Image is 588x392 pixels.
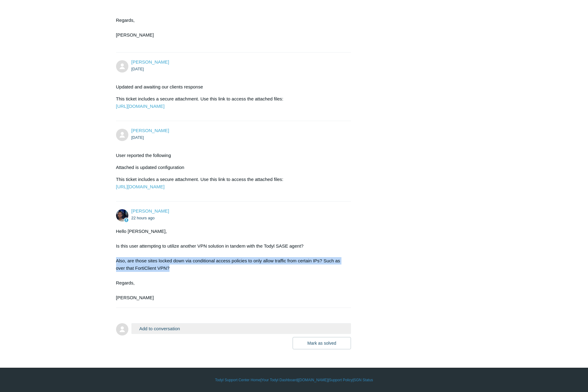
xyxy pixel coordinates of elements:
span: Charles Perkins [131,59,169,65]
span: Charles Perkins [131,128,169,133]
a: Todyl Support Center Home [215,377,260,383]
button: Mark as solved [293,337,351,349]
a: SGN Status [354,377,373,383]
span: Connor Davis [131,208,169,214]
p: User reported the following [116,152,345,159]
div: Hello [PERSON_NAME], Is this user attempting to utilize another VPN solution in tandem with the T... [116,228,345,301]
a: [PERSON_NAME] [131,128,169,133]
div: | | | | [116,377,472,383]
a: [DOMAIN_NAME] [298,377,328,383]
a: Support Policy [329,377,352,383]
time: 09/23/2025, 11:57 [131,135,144,140]
p: This ticket includes a secure attachment. Use this link to access the attached files: [116,95,345,110]
button: Add to conversation [131,323,351,334]
p: Updated and awaiting our clients response [116,83,345,91]
a: [URL][DOMAIN_NAME] [116,104,165,109]
p: Attached is updated configuration [116,164,345,171]
time: 09/23/2025, 13:27 [131,216,155,220]
a: [PERSON_NAME] [131,59,169,65]
time: 09/22/2025, 12:10 [131,67,144,71]
a: Your Todyl Dashboard [261,377,297,383]
a: [URL][DOMAIN_NAME] [116,184,165,189]
p: This ticket includes a secure attachment. Use this link to access the attached files: [116,176,345,190]
a: [PERSON_NAME] [131,208,169,214]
